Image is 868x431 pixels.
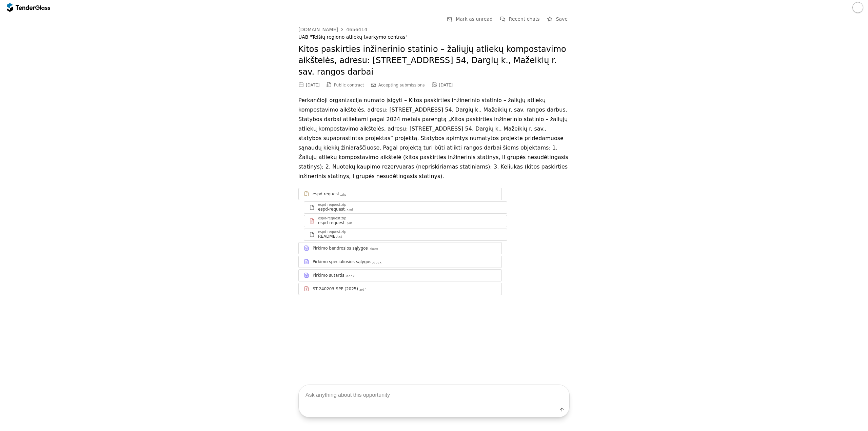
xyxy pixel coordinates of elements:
div: espd-request.zip [318,230,346,234]
span: Recent chats [509,16,540,22]
div: .zip [340,193,347,197]
div: [DATE] [439,83,453,87]
div: Pirkimo specialiosios sąlygos [313,259,371,265]
a: Pirkimo bendrosios sąlygos.docx [298,242,502,254]
a: espd-request.zipREADME.txt [304,229,507,241]
button: Save [545,15,570,23]
span: Accepting submissions [378,83,425,87]
div: Pirkimo sutartis [313,273,344,278]
div: Pirkimo bendrosios sąlygos [313,246,368,251]
div: .docx [372,260,382,265]
div: [DOMAIN_NAME] [298,27,338,32]
div: espd-request.zip [318,203,346,207]
a: espd-request.zipespd-request.xml [304,201,507,214]
div: .docx [369,247,378,251]
span: Save [556,16,568,22]
a: ST-240203-SPP (2025).pdf [298,283,502,295]
div: .pdf [346,221,353,226]
div: .pdf [359,288,366,292]
div: 4656414 [346,27,367,32]
div: .xml [346,208,353,212]
div: UAB "Telšių regiono atliekų tvarkymo centras" [298,34,570,40]
div: espd-request.zip [318,217,346,220]
div: espd-request [313,191,339,197]
a: espd-request.zipespd-request.pdf [304,215,507,227]
a: [DOMAIN_NAME]4656414 [298,27,367,32]
div: ST-240203-SPP (2025) [313,286,358,292]
p: Perkančioji organizacija numato įsigyti – Kitos paskirties inžinerinio statinio – žaliųjų atliekų... [298,96,570,181]
h2: Kitos paskirties inžinerinio statinio – žaliųjų atliekų kompostavimo aikštelės, adresu: [STREET_A... [298,44,570,78]
div: espd-request [318,207,345,212]
div: .txt [336,235,342,239]
span: Public contract [334,83,364,87]
div: espd-request [318,220,345,226]
span: Mark as unread [456,16,493,22]
a: espd-request.zip [298,188,502,200]
div: README [318,234,335,239]
div: .docx [345,274,355,278]
button: Recent chats [498,15,542,23]
button: Mark as unread [445,15,495,23]
a: Pirkimo specialiosios sąlygos.docx [298,256,502,268]
a: Pirkimo sutartis.docx [298,269,502,281]
div: [DATE] [306,83,320,87]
